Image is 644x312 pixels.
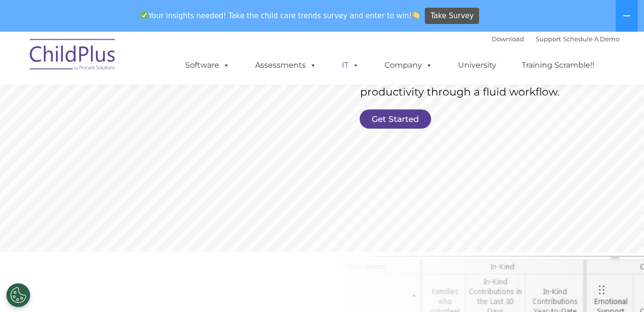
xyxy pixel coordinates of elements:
[176,56,239,75] a: Software
[246,56,326,75] a: Assessments
[6,283,30,307] button: Cookies Settings
[492,35,524,43] a: Download
[412,12,420,19] img: 👏
[431,8,474,24] span: Take Survey
[141,12,148,19] img: ✅
[536,35,561,43] a: Support
[360,109,431,129] a: Get Started
[425,8,479,24] a: Take Survey
[487,208,644,312] iframe: Chat Widget
[137,6,424,25] span: Your insights needed! Take the child care trends survey and enter to win!
[512,56,604,75] a: Training Scramble!!
[25,32,121,80] img: ChildPlus by Procare Solutions
[599,276,605,304] div: Drag
[332,56,369,75] a: IT
[563,35,620,43] a: Schedule A Demo
[375,56,442,75] a: Company
[448,56,506,75] a: University
[492,35,620,43] font: |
